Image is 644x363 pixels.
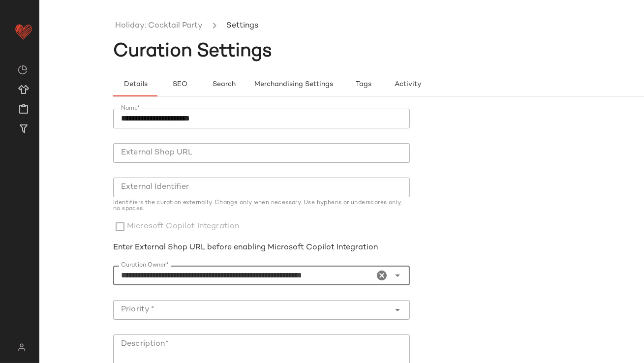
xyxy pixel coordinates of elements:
[254,81,333,89] span: Merchandising Settings
[18,65,28,75] img: svg%3e
[115,20,203,32] a: Holiday: Cocktail Party
[113,200,410,212] div: Identifiers the curation externally. Change only when necessary. Use hyphens or underscores only,...
[113,242,410,254] div: Enter External Shop URL before enabling Microsoft Copilot Integration
[392,304,404,316] i: Open
[394,81,421,89] span: Activity
[392,270,404,281] i: Open
[212,81,236,89] span: Search
[172,81,187,89] span: SEO
[355,81,371,89] span: Tags
[376,270,388,281] i: Clear Curation Owner*
[113,42,272,61] span: Curation Settings
[123,81,147,89] span: Details
[224,20,260,32] li: Settings
[12,343,31,351] img: svg%3e
[14,22,33,41] img: heart_red.DM2ytmEG.svg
